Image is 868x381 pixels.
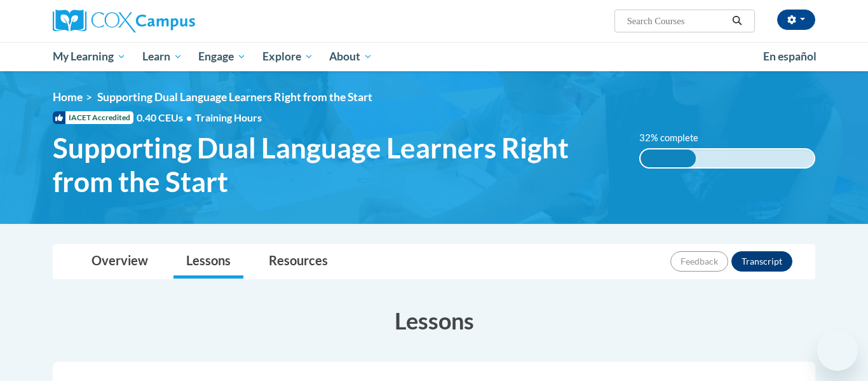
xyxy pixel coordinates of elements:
iframe: Button to launch messaging window [817,330,858,371]
img: Cox Campus [53,10,195,32]
a: Learn [134,42,191,71]
span: About [329,49,372,64]
a: Home [53,90,83,104]
a: Lessons [173,245,243,279]
span: Training Hours [195,111,262,123]
span: IACET Accredited [53,111,133,124]
span: Supporting Dual Language Learners Right from the Start [97,90,372,104]
span: • [186,111,192,123]
a: My Learning [44,42,134,71]
button: Account Settings [777,10,815,30]
a: Cox Campus [53,10,294,32]
a: En español [755,43,825,70]
a: Resources [256,245,341,279]
span: My Learning [53,49,126,64]
span: En español [763,50,817,63]
a: About [322,42,381,71]
button: Feedback [670,251,728,272]
h3: Lessons [53,305,815,336]
label: 32% complete [639,131,712,145]
div: 32% complete [641,149,696,167]
button: Search [728,13,747,29]
span: Explore [262,49,313,64]
span: Supporting Dual Language Learners Right from the Start [53,131,620,198]
input: Search Courses [626,13,728,29]
a: Overview [79,245,161,279]
button: Transcript [731,251,792,272]
span: 0.40 CEUs [137,111,195,125]
span: Learn [142,49,182,64]
span: Engage [198,49,246,64]
a: Engage [190,42,254,71]
div: Main menu [34,42,834,71]
a: Explore [254,42,322,71]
